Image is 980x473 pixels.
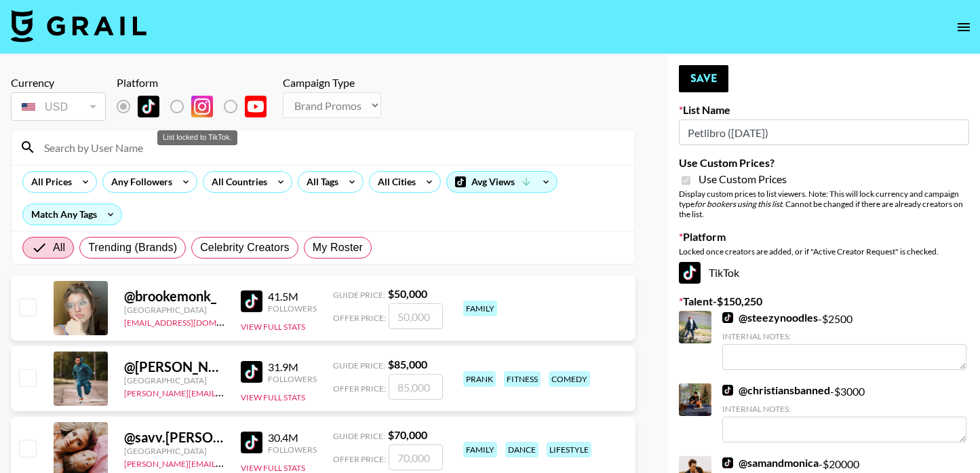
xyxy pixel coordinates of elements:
div: TikTok [679,262,969,284]
div: Platform [117,76,277,90]
span: Guide Price: [333,431,385,441]
span: Offer Price: [333,454,386,464]
div: Any Followers [103,172,175,192]
a: [PERSON_NAME][EMAIL_ADDRESS][DOMAIN_NAME] [124,385,325,398]
div: [GEOGRAPHIC_DATA] [124,446,224,456]
div: [GEOGRAPHIC_DATA] [124,305,224,315]
div: Display custom prices to list viewers. Note: This will lock currency and campaign type . Cannot b... [679,189,969,219]
span: Offer Price: [333,383,386,394]
div: Currency is locked to USD [11,90,106,124]
div: Internal Notes: [722,331,966,341]
em: for bookers using this list [694,199,782,209]
div: @ savv.[PERSON_NAME] [124,429,224,446]
div: - $ 2500 [722,311,966,370]
label: Use Custom Prices? [679,156,969,170]
div: All Tags [298,172,341,192]
div: All Countries [203,172,270,192]
input: Search by User Name [36,136,627,158]
img: TikTok [241,290,262,312]
span: Guide Price: [333,290,385,300]
div: Followers [268,374,317,384]
div: Followers [268,444,317,455]
input: 85,000 [389,374,443,400]
div: - $ 3000 [722,383,966,442]
span: Celebrity Creators [200,240,290,256]
div: dance [505,442,538,457]
div: List locked to TikTok. [157,130,237,145]
div: Avg Views [447,172,557,192]
input: 50,000 [389,303,443,329]
label: List Name [679,103,969,117]
div: 30.4M [268,431,317,444]
img: YouTube [245,96,267,117]
img: TikTok [241,361,262,383]
div: 31.9M [268,360,317,374]
div: Locked once creators are added, or if "Active Creator Request" is checked. [679,246,969,257]
div: [GEOGRAPHIC_DATA] [124,375,224,385]
div: All Prices [23,172,75,192]
a: @steezynoodles [722,311,818,324]
div: lifestyle [547,442,591,457]
a: [PERSON_NAME][EMAIL_ADDRESS][DOMAIN_NAME] [124,456,325,469]
img: TikTok [722,312,733,323]
img: TikTok [722,457,733,468]
span: Offer Price: [333,313,386,323]
div: Match Any Tags [23,204,121,225]
div: Followers [268,303,317,314]
strong: $ 85,000 [388,358,427,371]
img: TikTok [722,385,733,396]
img: Instagram [191,96,213,117]
img: TikTok [241,432,262,453]
div: @ brookemonk_ [124,288,224,305]
img: TikTok [138,96,159,117]
button: open drawer [950,14,977,41]
div: comedy [549,371,590,387]
div: Campaign Type [283,76,381,90]
label: Platform [679,230,969,244]
button: View Full Stats [241,322,305,332]
span: My Roster [313,240,363,256]
strong: $ 50,000 [388,287,427,300]
span: Guide Price: [333,360,385,371]
div: prank [463,371,496,387]
div: fitness [504,371,541,387]
span: All [53,240,65,256]
button: View Full Stats [241,463,305,473]
strong: $ 70,000 [388,428,427,441]
div: All Cities [370,172,418,192]
div: family [463,301,497,316]
a: [EMAIL_ADDRESS][DOMAIN_NAME] [124,315,260,328]
a: @samandmonica [722,456,819,470]
input: 70,000 [389,444,443,470]
div: List locked to TikTok. [117,92,277,121]
a: @christiansbanned [722,383,830,397]
div: @ [PERSON_NAME].[PERSON_NAME] [124,358,224,375]
button: View Full Stats [241,392,305,402]
button: Save [679,65,728,92]
div: 41.5M [268,290,317,303]
div: Currency [11,76,106,90]
img: TikTok [679,262,701,284]
img: Grail Talent [11,10,146,42]
div: Internal Notes: [722,404,966,414]
label: Talent - $ 150,250 [679,295,969,308]
div: USD [14,95,103,119]
div: family [463,442,497,457]
span: Use Custom Prices [699,172,787,186]
span: Trending (Brands) [88,240,177,256]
